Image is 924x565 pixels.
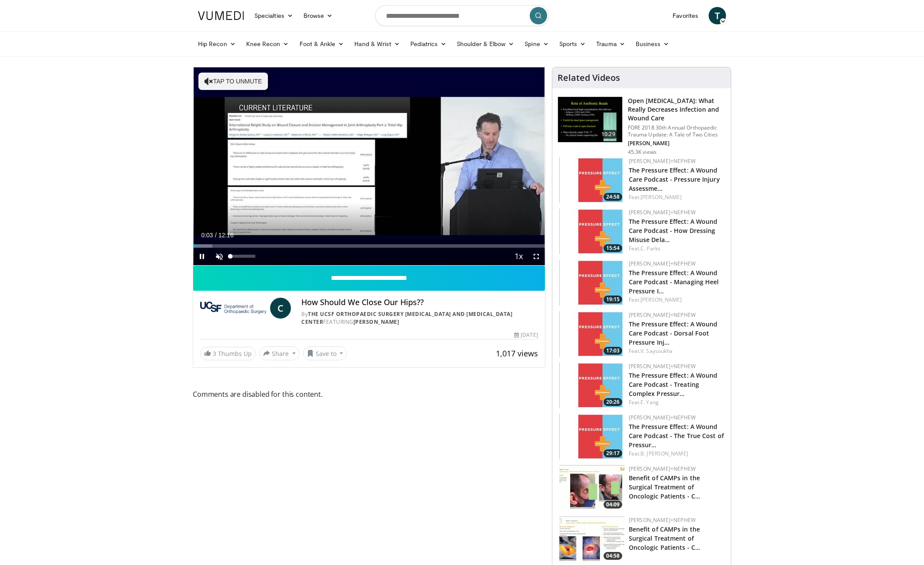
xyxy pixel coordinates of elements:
[629,209,696,216] a: [PERSON_NAME]+Nephew
[629,311,696,319] a: [PERSON_NAME]+Nephew
[559,157,624,203] img: 2a658e12-bd38-46e9-9f21-8239cc81ed40.150x105_q85_crop-smart_upscale.jpg
[629,465,696,472] a: [PERSON_NAME]+Nephew
[193,244,545,248] div: Progress Bar
[604,449,622,457] span: 29:17
[640,347,673,355] a: V. Saysoukha
[249,7,298,24] a: Specialties
[215,232,217,239] span: /
[629,217,718,244] a: The Pressure Effect: A Wound Care Podcast - How Dressing Misuse Dela…
[629,296,724,304] div: Feat.
[604,296,622,303] span: 19:15
[629,450,724,458] div: Feat.
[193,389,545,400] span: Comments are disabled for this content.
[629,362,696,370] a: [PERSON_NAME]+Nephew
[629,157,696,165] a: [PERSON_NAME]+Nephew
[604,398,622,406] span: 20:26
[353,318,399,326] a: [PERSON_NAME]
[559,209,624,254] a: 15:54
[528,248,545,265] button: Fullscreen
[519,35,554,53] a: Spine
[496,348,538,359] span: 1,017 views
[301,310,512,326] a: The UCSF Orthopaedic Surgery [MEDICAL_DATA] and [MEDICAL_DATA] Center
[375,5,549,26] input: Search topics, interventions
[558,96,726,156] a: 10:29 Open [MEDICAL_DATA]: What Really Decreases Infection and Wound Care FORE 2018 30th Annual O...
[301,310,538,326] div: By FEATURING
[629,166,720,193] a: The Pressure Effect: A Wound Care Podcast - Pressure Injury Assessme…
[604,501,622,508] span: 04:09
[629,320,718,346] a: The Pressure Effect: A Wound Care Podcast - Dorsal Foot Pressure Inj…
[628,96,726,123] h3: Open [MEDICAL_DATA]: What Really Decreases Infection and Wound Care
[559,465,624,511] img: 9ea3e4e5-613d-48e5-a922-d8ad75ab8de9.150x105_q85_crop-smart_upscale.jpg
[629,414,696,421] a: [PERSON_NAME]+Nephew
[628,149,657,156] p: 45.3K views
[298,7,338,24] a: Browse
[640,245,660,252] a: C. Parks
[604,244,622,252] span: 15:54
[559,311,624,357] a: 17:03
[591,35,630,53] a: Trauma
[559,516,624,562] img: b8034b56-5e6c-44c4-8a90-abb72a46328a.150x105_q85_crop-smart_upscale.jpg
[604,552,622,560] span: 04:58
[554,35,591,53] a: Sports
[709,7,726,24] a: T
[559,465,624,511] a: 04:09
[405,35,452,53] a: Pediatrics
[193,67,545,266] video-js: Video Player
[629,193,724,201] div: Feat.
[558,97,622,142] img: ded7be61-cdd8-40fc-98a3-de551fea390e.150x105_q85_crop-smart_upscale.jpg
[628,140,726,147] p: [PERSON_NAME]
[201,232,213,239] span: 0:03
[559,414,624,459] a: 29:17
[301,298,538,307] h4: How Should We Close Our Hips??
[604,193,622,201] span: 24:58
[200,298,267,319] img: The UCSF Orthopaedic Surgery Arthritis and Joint Replacement Center
[230,255,255,258] div: Volume Level
[628,124,726,138] p: FORE 2018 30th Annual Orthopaedic Trauma Update: A Tale of Two Cities
[559,311,624,357] img: d68379d8-97de-484f-9076-f39c80eee8eb.150x105_q85_crop-smart_upscale.jpg
[629,516,696,524] a: [PERSON_NAME]+Nephew
[559,516,624,562] a: 04:58
[629,260,696,267] a: [PERSON_NAME]+Nephew
[559,157,624,203] a: 24:58
[629,474,700,500] a: Benefit of CAMPs in the Surgical Treatment of Oncologic Patients - C…
[640,450,688,457] a: B. [PERSON_NAME]
[211,248,228,265] button: Unmute
[559,362,624,408] img: 5dccabbb-5219-43eb-ba82-333b4a767645.150x105_q85_crop-smart_upscale.jpg
[559,209,624,254] img: 61e02083-5525-4adc-9284-c4ef5d0bd3c4.150x105_q85_crop-smart_upscale.jpg
[559,362,624,408] a: 20:26
[629,269,719,295] a: The Pressure Effect: A Wound Care Podcast - Managing Heel Pressure I…
[667,7,703,24] a: Favorites
[629,245,724,253] div: Feat.
[514,331,538,339] div: [DATE]
[452,35,519,53] a: Shoulder & Elbow
[200,347,256,360] a: 3 Thumbs Up
[629,371,718,398] a: The Pressure Effect: A Wound Care Podcast - Treating Complex Pressur…
[604,347,622,355] span: 17:03
[558,73,620,83] h4: Related Videos
[193,35,241,53] a: Hip Recon
[640,296,682,303] a: [PERSON_NAME]
[559,414,624,459] img: bce944ac-c964-4110-a3bf-6462e96f2fa7.150x105_q85_crop-smart_upscale.jpg
[510,248,528,265] button: Playback Rate
[213,349,216,358] span: 3
[270,298,291,319] a: C
[349,35,405,53] a: Hand & Wrist
[598,130,619,139] span: 10:29
[630,35,675,53] a: Business
[193,248,211,265] button: Pause
[629,347,724,355] div: Feat.
[303,346,347,360] button: Save to
[294,35,350,53] a: Foot & Ankle
[198,11,244,20] img: VuMedi Logo
[218,232,234,239] span: 12:16
[629,525,700,552] a: Benefit of CAMPs in the Surgical Treatment of Oncologic Patients - C…
[198,73,268,90] button: Tap to unmute
[640,399,659,406] a: E. Yang
[640,193,682,201] a: [PERSON_NAME]
[559,260,624,306] a: 19:15
[259,346,300,360] button: Share
[241,35,294,53] a: Knee Recon
[629,399,724,406] div: Feat.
